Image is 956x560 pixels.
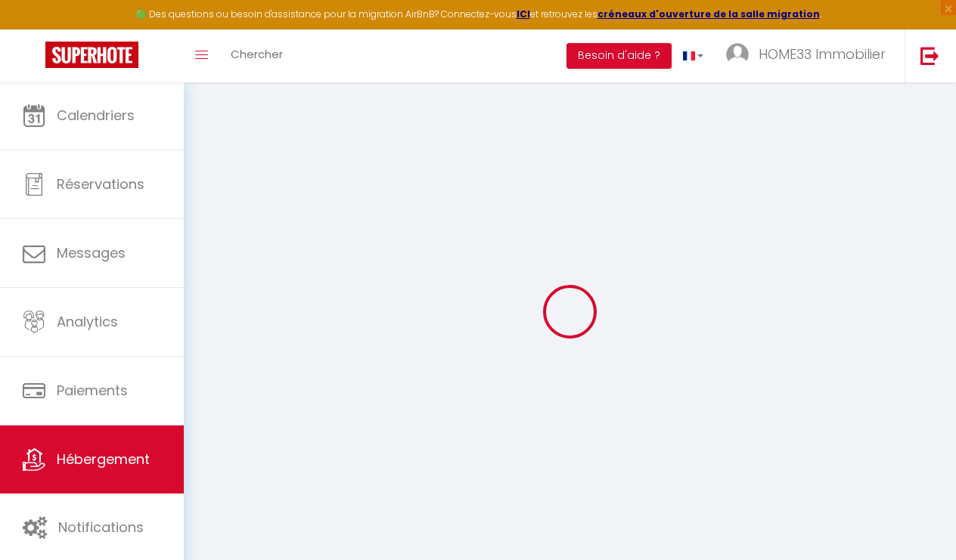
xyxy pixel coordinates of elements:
[566,43,672,69] button: Besoin d'aide ?
[45,42,138,68] img: Super Booking
[715,29,905,82] a: ... HOME33 Immobilier
[12,6,57,51] button: Ouvrir le widget de chat LiveChat
[57,243,126,262] span: Messages
[57,175,144,193] span: Réservations
[57,106,135,125] span: Calendriers
[57,450,150,469] span: Hébergement
[726,43,749,66] img: ...
[58,518,144,537] span: Notifications
[920,46,939,65] img: logout
[57,381,128,400] span: Paiements
[57,312,118,331] span: Analytics
[517,8,530,20] a: ICI
[231,46,283,62] span: Chercher
[219,29,294,82] a: Chercher
[597,8,820,20] a: créneaux d'ouverture de la salle migration
[759,45,886,63] span: HOME33 Immobilier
